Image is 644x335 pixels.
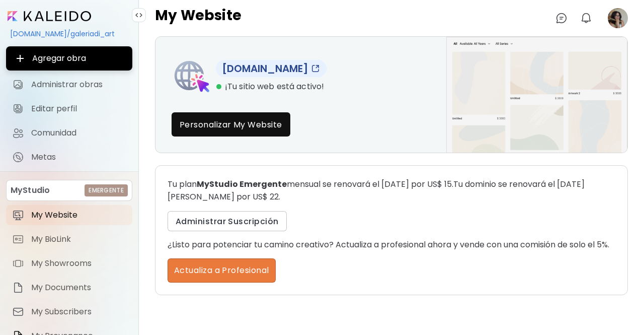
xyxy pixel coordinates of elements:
span: Administrar obras [31,80,126,90]
span: My Website [31,210,126,220]
a: Comunidad iconComunidad [6,123,132,143]
img: item [12,209,24,221]
img: item [12,233,24,245]
img: item [12,257,24,270]
p: MyStudio [11,184,50,196]
h4: My Website [155,8,242,28]
a: itemMy Documents [6,278,132,298]
h6: ¡Tu sitio web está activo! [225,81,324,92]
img: item [12,282,24,294]
a: itemMy Website [6,205,132,225]
img: bellIcon [580,12,592,24]
img: artworks [446,37,627,153]
span: Editar perfil [31,104,126,114]
img: item [12,306,24,318]
span: Metas [31,152,126,162]
span: Personalizar My Website [180,119,282,130]
h6: Emergente [89,186,124,195]
span: My Subscribers [31,307,126,317]
button: Actualiza a Profesional [168,258,276,283]
span: My Documents [31,283,126,293]
img: leftIcon [172,56,212,96]
div: Tu plan mensual se renovará el [DATE] por US$ 15. Tu dominio se renovará el [DATE][PERSON_NAME] p... [155,165,628,295]
img: chatIcon [555,12,568,24]
span: My BioLink [31,234,126,244]
img: Metas icon [12,151,24,163]
a: completeMetas iconMetas [6,147,132,167]
button: Administrar Suscripción [168,211,287,231]
b: MyStudio Emergente [197,178,287,190]
img: Editar perfil icon [12,103,24,115]
img: Administrar obras icon [12,79,24,91]
span: My Showrooms [31,258,126,269]
button: Agregar obra [6,46,132,71]
a: Editar perfil iconEditar perfil [6,99,132,119]
a: itemMy Showrooms [6,253,132,274]
a: [DOMAIN_NAME] [216,60,327,77]
div: [DOMAIN_NAME]/galeriadi_art [6,25,132,42]
span: Comunidad [31,128,126,138]
a: itemMy Subscribers [6,302,132,322]
img: open-link [310,63,320,74]
h5: ¿Listo para potenciar tu camino creativo? Actualiza a profesional ahora y vende con una comisión ... [168,239,615,250]
span: Agregar obra [14,52,124,64]
a: itemMy BioLink [6,229,132,249]
button: Personalizar My Website [172,112,290,137]
span: Actualiza a Profesional [174,264,269,277]
span: Administrar Suscripción [176,216,279,227]
a: Administrar obras iconAdministrar obras [6,75,132,95]
img: Comunidad icon [12,127,24,139]
img: collapse [135,11,143,19]
button: bellIcon [578,10,595,27]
